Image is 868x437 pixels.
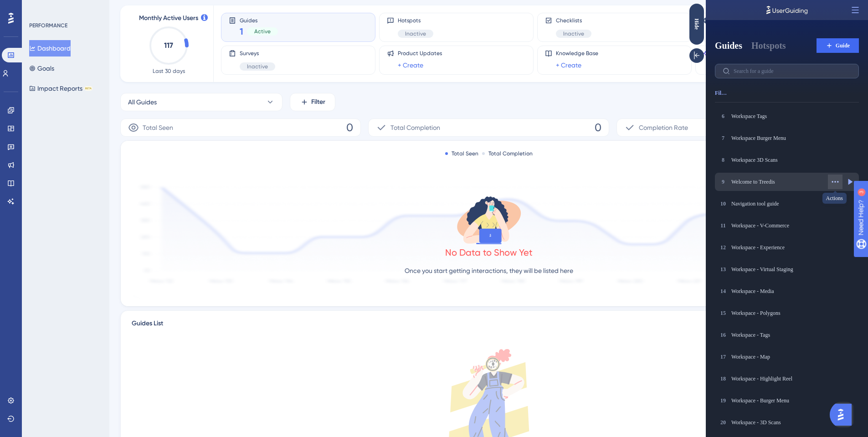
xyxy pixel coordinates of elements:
div: 18 [13,374,22,383]
span: Filter [311,97,325,108]
span: Total Seen [143,122,173,133]
span: Hotspots [398,17,433,24]
span: Guides [240,17,278,23]
div: 9 [13,177,22,186]
span: Completion Rate [639,122,688,133]
div: 12 [13,243,22,252]
a: + Create [398,60,423,71]
div: Workspace - V-Commerce [26,222,151,229]
div: 6 [13,112,22,121]
div: Workspace - Map [26,353,151,360]
div: Workspace - 3D Scans [26,419,151,426]
div: Workspace - Experience [26,244,151,251]
div: Navigation tool guide [26,200,151,207]
div: 11 [13,221,22,230]
div: 10 [13,199,22,208]
div: BETA [84,86,92,91]
input: Search for a guide [28,68,145,74]
button: Filter [290,93,335,111]
div: Total Seen [445,150,478,157]
button: Goals [29,60,54,77]
span: Total Completion [390,122,440,133]
span: Inactive [563,30,584,37]
div: No Data to Show Yet [445,246,533,259]
span: 0 [595,120,601,135]
div: Workspace - Media [26,288,151,295]
div: 15 [13,308,22,318]
div: Workspace - Virtual Staging [26,266,151,273]
span: Guides List [132,318,163,334]
span: Inactive [405,30,426,37]
span: Active [254,28,271,35]
span: Need Help? [21,2,57,13]
button: Dashboard [29,40,71,57]
span: Knowledge Base [556,50,598,57]
div: Workspace Tags [26,113,151,120]
div: Workspace Burger Menu [26,134,151,142]
div: 17 [13,352,22,361]
div: 3 [63,5,66,12]
div: 7 [13,134,22,143]
text: 117 [164,41,173,50]
div: Workspace - Burger Menu [26,397,151,404]
div: Workspace - Tags [26,331,151,339]
button: Hotspots [46,39,80,52]
button: Guides [9,39,36,52]
span: Filter [9,89,22,97]
span: Checklists [556,17,591,24]
div: 19 [13,396,22,405]
span: 1 [240,25,243,38]
div: Total Completion [482,150,533,157]
div: 20 [13,418,22,427]
div: Welcome to Treedis [26,178,118,185]
span: Guide [130,42,144,49]
button: Impact ReportsBETA [29,80,92,97]
iframe: UserGuiding AI Assistant Launcher [830,401,857,428]
div: PERFORMANCE [29,22,67,29]
div: 16 [13,330,22,339]
span: Monthly Active Users [139,13,198,24]
span: Product Updates [398,50,442,57]
div: 14 [13,287,22,296]
button: All Guides [120,93,282,111]
div: 8 [13,155,22,165]
div: Workspace 3D Scans [26,156,151,164]
a: + Create [556,60,581,71]
div: Workspace - Highlight Reel [26,375,151,382]
button: Filter [9,86,22,100]
span: Inactive [247,63,268,70]
div: Workspace - Polygons [26,309,151,317]
div: 13 [13,265,22,274]
p: Once you start getting interactions, they will be listed here [405,265,573,276]
span: 0 [346,120,353,135]
button: Guide [111,38,153,53]
span: All Guides [128,97,157,108]
span: Last 30 days [153,67,185,75]
span: Surveys [240,50,275,57]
